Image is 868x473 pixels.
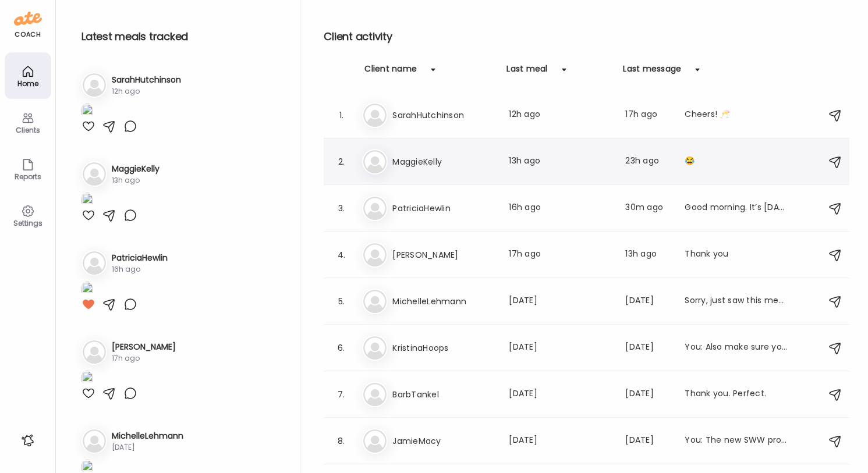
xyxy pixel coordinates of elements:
div: [DATE] [509,341,611,355]
div: Last message [623,63,681,81]
div: [DATE] [625,387,671,401]
div: Good morning. It’s [DATE] so we’ll chat [DATE]. Just wanted to start my day letting you know that... [685,201,787,215]
div: 16h ago [509,201,611,215]
div: 5. [334,294,348,308]
div: Thank you [685,248,787,262]
h3: MichelleLehmann [392,294,495,308]
div: [DATE] [112,442,183,453]
div: Client name [364,63,417,81]
img: images%2FjdQOPJFAitdIgzzQ9nFQSI0PpUq1%2F4YuOM2NotLgfc7PQJnwU%2FxigGGXH2oboWm7OZAvy1_1080 [82,371,93,386]
div: Cheers! 🥂 [685,108,787,122]
img: bg-avatar-default.svg [83,429,106,453]
img: bg-avatar-default.svg [83,251,106,275]
img: bg-avatar-default.svg [363,150,387,173]
h3: BarbTankel [392,387,495,401]
div: You: The new SWW protein powder is here!!! Click [URL][DOMAIN_NAME] go view and receive a discount! [685,434,787,448]
div: 12h ago [112,86,181,97]
h3: MichelleLehmann [112,430,183,442]
img: bg-avatar-default.svg [363,336,387,360]
h2: Latest meals tracked [82,28,281,45]
div: [DATE] [625,294,671,308]
div: 7. [334,387,348,401]
img: bg-avatar-default.svg [363,383,387,406]
h3: JamieMacy [392,434,495,448]
div: 😂 [685,155,787,169]
div: [DATE] [509,387,611,401]
div: 6. [334,341,348,355]
h3: PatriciaHewlin [112,252,168,264]
div: You: Also make sure you book your 2nd call! [685,341,787,355]
div: Reports [7,173,49,180]
div: 30m ago [625,201,671,215]
div: 13h ago [112,175,160,186]
div: Home [7,80,49,87]
h3: PatriciaHewlin [392,201,495,215]
div: Thank you. Perfect. [685,387,787,401]
h3: [PERSON_NAME] [112,341,176,353]
img: bg-avatar-default.svg [363,197,387,220]
h3: MaggieKelly [392,155,495,169]
div: 23h ago [625,155,671,169]
div: 17h ago [509,248,611,262]
div: 12h ago [509,108,611,122]
div: Last meal [506,63,547,81]
div: Clients [7,126,49,134]
div: 4. [334,248,348,262]
div: 17h ago [625,108,671,122]
div: 3. [334,201,348,215]
div: coach [15,30,41,40]
img: images%2FnR0t7EISuYYMJDOB54ce2c9HOZI3%2FWNY4ZSyIg542aGOIzAtr%2FgGVLbBIscHu5Bhc0MfsQ_1080 [82,193,93,208]
img: bg-avatar-default.svg [363,290,387,313]
img: bg-avatar-default.svg [363,243,387,266]
div: 16h ago [112,264,168,275]
div: [DATE] [625,341,671,355]
img: bg-avatar-default.svg [83,73,106,97]
h3: SarahHutchinson [112,74,181,86]
img: bg-avatar-default.svg [363,429,387,453]
div: 13h ago [625,248,671,262]
div: 1. [334,108,348,122]
img: images%2FPmm2PXbGH0Z5JiI7kyACT0OViMx2%2FsRoDrtkcogc8JY2aClgb%2Ff0pQcG63pH93pCKJNL2G_1080 [82,104,93,119]
div: Sorry, just saw this message. Fine so far. Visiting a college with my daughter, but I did pretty ... [685,294,787,308]
img: bg-avatar-default.svg [363,104,387,127]
img: ate [14,9,42,28]
img: images%2FmZqu9VpagTe18dCbHwWVMLxYdAy2%2FxnPos6vEEHdGvMRQM0rc%2FKb5kHtY6fw6MLgEGjjBQ_1080 [82,282,93,297]
div: 2. [334,155,348,169]
h3: MaggieKelly [112,163,160,175]
div: [DATE] [625,434,671,448]
h3: KristinaHoops [392,341,495,355]
h3: SarahHutchinson [392,108,495,122]
div: Settings [7,219,49,227]
img: bg-avatar-default.svg [83,340,106,364]
div: 13h ago [509,155,611,169]
h2: Client activity [324,28,849,45]
h3: [PERSON_NAME] [392,248,495,262]
img: bg-avatar-default.svg [83,162,106,186]
div: 8. [334,434,348,448]
div: [DATE] [509,434,611,448]
div: 17h ago [112,353,176,364]
div: [DATE] [509,294,611,308]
